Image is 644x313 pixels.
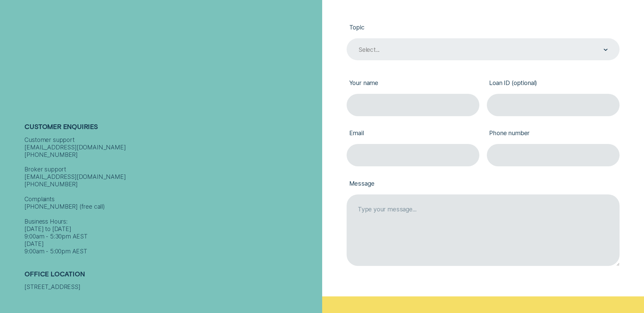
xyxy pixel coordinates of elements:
[347,174,620,194] label: Message
[24,45,318,107] h1: Get In Touch
[358,46,380,54] div: Select...
[487,73,620,94] label: Loan ID (optional)
[24,283,318,291] div: [STREET_ADDRESS]
[24,136,318,255] div: Customer support [EMAIL_ADDRESS][DOMAIN_NAME] [PHONE_NUMBER] Broker support [EMAIL_ADDRESS][DOMAI...
[24,270,318,283] h2: Office Location
[487,124,620,144] label: Phone number
[347,18,620,38] label: Topic
[347,73,479,94] label: Your name
[347,124,479,144] label: Email
[24,123,318,136] h2: Customer Enquiries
